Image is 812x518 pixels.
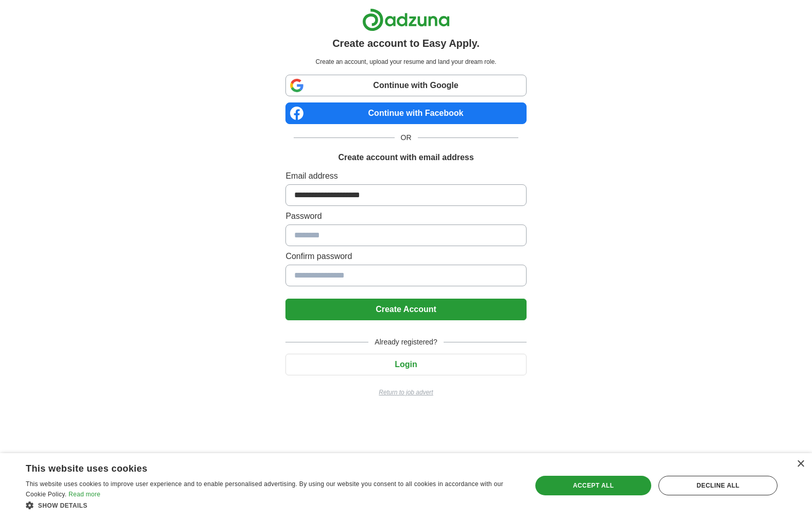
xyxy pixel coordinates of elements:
div: Decline all [658,476,777,495]
div: This website uses cookies [26,459,491,475]
a: Read more, opens a new window [69,491,100,498]
button: Login [285,354,526,375]
h1: Create account with email address [338,151,473,164]
label: Confirm password [285,250,526,263]
button: Create Account [285,299,526,320]
div: Show details [26,500,517,510]
p: Create an account, upload your resume and land your dream role. [287,57,524,66]
a: Return to job advert [285,388,526,397]
a: Continue with Google [285,75,526,96]
label: Email address [285,170,526,182]
span: This website uses cookies to improve user experience and to enable personalised advertising. By u... [26,480,503,498]
span: Already registered? [368,337,443,348]
label: Password [285,210,526,222]
img: Adzuna logo [362,8,450,31]
h1: Create account to Easy Apply. [332,36,480,51]
a: Continue with Facebook [285,102,526,124]
div: Close [797,460,804,468]
a: Login [285,360,526,369]
span: OR [395,132,418,143]
span: Show details [38,502,88,509]
div: Accept all [535,476,651,495]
